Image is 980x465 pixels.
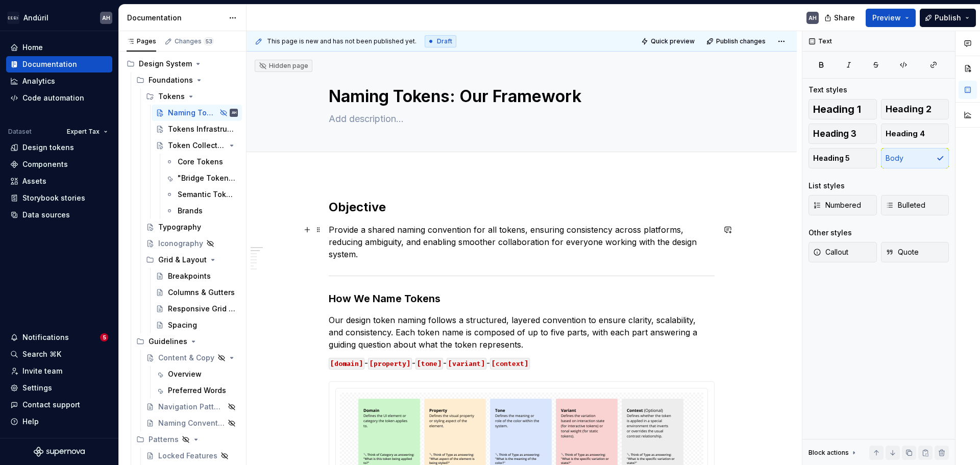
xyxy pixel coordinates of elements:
[6,397,112,413] button: Contact support
[132,72,242,88] div: Foundations
[651,37,695,45] span: Quick preview
[62,125,112,139] button: Expert Tax
[168,108,216,118] div: Naming Tokens: Our Framework
[178,157,223,167] div: Core Tokens
[259,62,308,70] div: Hidden page
[808,228,852,238] div: Other styles
[8,128,32,136] div: Dataset
[813,104,861,114] span: Heading 1
[808,85,847,95] div: Text styles
[437,37,452,45] span: Draft
[886,247,919,257] span: Quote
[813,129,856,139] span: Heading 3
[34,447,85,457] a: Supernova Logo
[127,13,224,23] div: Documentation
[152,382,242,399] a: Preferred Words
[158,402,225,412] div: Navigation Patterns
[152,268,242,284] a: Breakpoints
[6,173,112,189] a: Assets
[142,235,242,252] a: Iconography
[6,156,112,173] a: Components
[638,34,699,48] button: Quick preview
[6,363,112,379] a: Invite team
[490,358,530,370] code: [context]
[142,448,242,464] a: Locked Features
[6,39,112,56] a: Home
[447,358,486,370] code: [variant]
[139,59,192,69] div: Design System
[142,88,242,105] div: Tokens
[22,93,84,103] div: Code automation
[6,139,112,156] a: Design tokens
[152,366,242,382] a: Overview
[935,13,961,23] span: Publish
[158,238,203,249] div: Iconography
[813,247,848,257] span: Callout
[178,206,203,216] div: Brands
[22,176,46,186] div: Assets
[158,418,225,428] div: Naming Convention Patterns
[152,317,242,333] a: Spacing
[175,37,214,45] div: Changes
[808,195,877,215] button: Numbered
[808,242,877,262] button: Callout
[716,37,766,45] span: Publish changes
[152,284,242,301] a: Columns & Gutters
[808,148,877,168] button: Heading 5
[168,320,197,330] div: Spacing
[22,193,85,203] div: Storybook stories
[178,173,236,183] div: "Bridge Tokens"
[813,200,861,210] span: Numbered
[22,142,74,153] div: Design tokens
[22,210,70,220] div: Data sources
[920,9,976,27] button: Publish
[149,75,193,85] div: Foundations
[872,13,901,23] span: Preview
[808,14,817,22] div: AH
[6,90,112,106] a: Code automation
[149,336,187,347] div: Guidelines
[808,449,849,457] div: Block actions
[881,99,949,119] button: Heading 2
[6,207,112,223] a: Data sources
[886,200,925,210] span: Bulleted
[142,415,242,431] a: Naming Convention Patterns
[161,203,242,219] a: Brands
[415,358,443,370] code: [tone]
[6,56,112,72] a: Documentation
[866,9,916,27] button: Preview
[158,353,214,363] div: Content & Copy
[100,333,108,341] span: 5
[178,189,236,200] div: Semantic Tokens
[819,9,862,27] button: Share
[808,181,845,191] div: List styles
[168,140,226,151] div: Token Collections
[329,357,715,369] p: - - - -
[127,37,156,45] div: Pages
[368,358,412,370] code: [property]
[158,451,217,461] div: Locked Features
[152,137,242,154] a: Token Collections
[881,242,949,262] button: Quote
[168,385,226,396] div: Preferred Words
[886,129,925,139] span: Heading 4
[149,434,179,445] div: Patterns
[152,105,242,121] a: Naming Tokens: Our FrameworkAH
[813,153,850,163] span: Heading 5
[329,314,715,351] p: Our design token naming follows a structured, layered convention to ensure clarity, scalability, ...
[22,400,80,410] div: Contact support
[161,170,242,186] a: "Bridge Tokens"
[152,301,242,317] a: Responsive Grid Behavior
[22,349,61,359] div: Search ⌘K
[703,34,770,48] button: Publish changes
[168,369,202,379] div: Overview
[329,291,715,306] h3: How We Name Tokens
[6,73,112,89] a: Analytics
[142,219,242,235] a: Typography
[232,108,236,118] div: AH
[22,332,69,342] div: Notifications
[168,287,235,298] div: Columns & Gutters
[6,329,112,346] button: Notifications5
[808,99,877,119] button: Heading 1
[67,128,100,136] span: Expert Tax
